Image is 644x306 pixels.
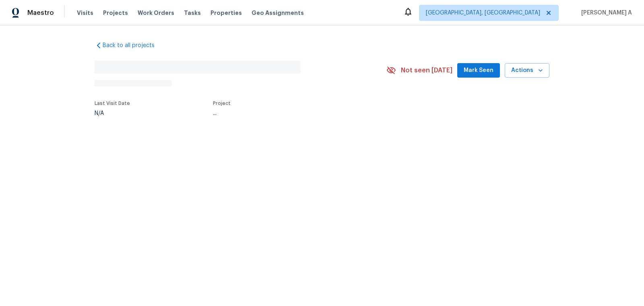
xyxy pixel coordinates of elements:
button: Actions [505,63,549,78]
span: [PERSON_NAME] A [578,9,632,17]
a: Back to all projects [95,41,172,49]
span: Properties [211,9,242,17]
span: Maestro [27,9,54,17]
div: ... [213,111,367,116]
span: [GEOGRAPHIC_DATA], [GEOGRAPHIC_DATA] [426,9,540,17]
div: N/A [95,111,130,116]
span: Mark Seen [464,66,493,76]
span: Visits [77,9,93,17]
span: Project [213,101,231,106]
span: Last Visit Date [95,101,130,106]
span: Actions [511,66,543,76]
span: Work Orders [138,9,174,17]
span: Projects [103,9,128,17]
button: Mark Seen [457,63,500,78]
span: Not seen [DATE] [401,66,452,74]
span: Tasks [184,10,201,16]
span: Geo Assignments [252,9,304,17]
